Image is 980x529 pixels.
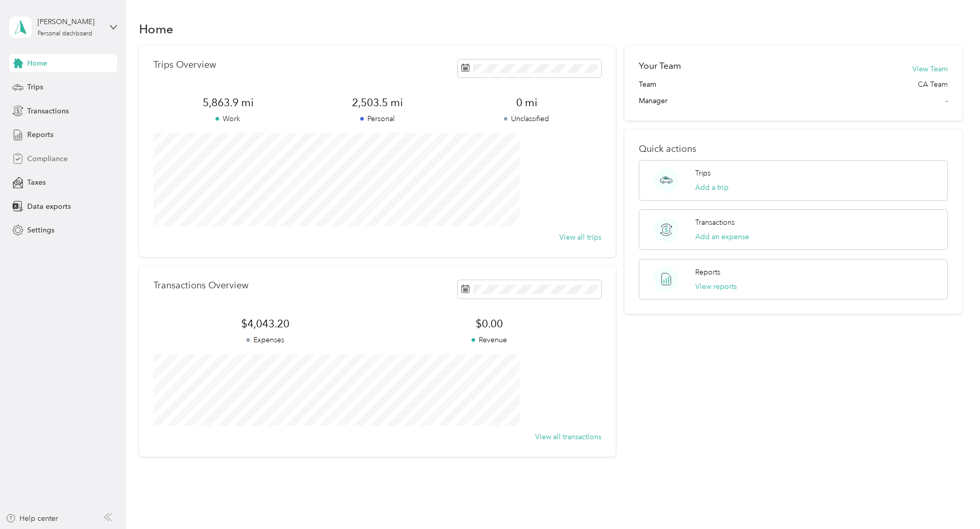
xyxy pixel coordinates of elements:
[153,317,377,331] span: $4,043.20
[639,79,656,90] span: Team
[695,231,749,242] button: Add an expense
[303,95,452,110] span: 2,503.5 mi
[695,182,729,193] button: Add a trip
[27,58,47,69] span: Home
[27,225,54,236] span: Settings
[535,432,601,442] button: View all transactions
[452,95,601,110] span: 0 mi
[37,16,102,27] div: [PERSON_NAME]
[377,335,601,345] p: Revenue
[27,201,71,212] span: Data exports
[695,217,735,228] p: Transactions
[27,82,43,92] span: Trips
[695,281,737,292] button: View reports
[27,177,46,188] span: Taxes
[639,95,668,106] span: Manager
[153,95,303,110] span: 5,863.9 mi
[559,232,601,243] button: View all trips
[6,513,58,524] button: Help center
[153,280,248,291] p: Transactions Overview
[27,129,53,140] span: Reports
[923,472,980,529] iframe: Everlance-gr Chat Button Frame
[946,95,948,106] span: -
[153,113,303,124] p: Work
[452,113,601,124] p: Unclassified
[153,60,216,70] p: Trips Overview
[695,168,711,179] p: Trips
[153,335,377,345] p: Expenses
[27,153,68,164] span: Compliance
[912,64,948,74] button: View Team
[639,144,948,154] p: Quick actions
[695,267,720,278] p: Reports
[639,60,681,72] h2: Your Team
[139,24,173,34] h1: Home
[303,113,452,124] p: Personal
[27,106,69,116] span: Transactions
[37,31,92,37] div: Personal dashboard
[918,79,948,90] span: CA Team
[377,317,601,331] span: $0.00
